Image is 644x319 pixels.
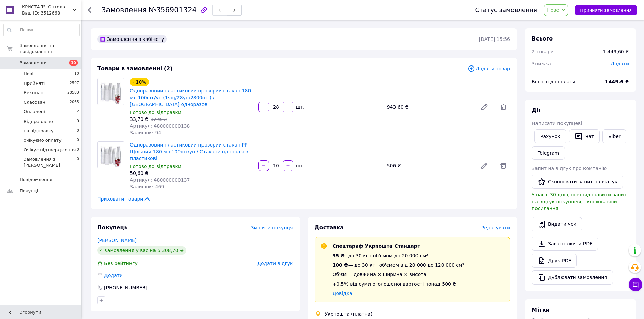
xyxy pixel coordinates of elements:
[130,78,149,86] div: - 10%
[602,129,626,143] a: Viber
[580,8,632,13] span: Прийняти замовлення
[69,60,78,66] span: 10
[22,4,73,10] span: КРИСТАЛ"- Оптова та розрібна торгівля одноразовим посудом,товарами санітарно-побутового призначення
[77,137,79,143] span: 0
[98,142,124,168] img: Одноразовий пластиковий прозорий стакан PP Щільний 180 мл 100шт/уп / Стакани одноразові пластикові
[130,130,161,135] span: Залишок: 94
[97,65,173,72] span: Товари в замовленні (2)
[257,261,293,266] span: Додати відгук
[532,307,550,313] span: Мітки
[532,79,575,84] span: Всього до сплати
[575,5,637,15] button: Прийняти замовлення
[77,128,79,134] span: 0
[130,116,148,122] span: 33,70 ₴
[532,49,554,54] span: 2 товари
[20,177,52,183] span: Повідомлення
[130,142,250,161] a: Одноразовий пластиковий прозорий стакан PP Щільний 180 мл 100шт/уп / Стакани одноразові пластикові
[532,166,607,171] span: Запит на відгук про компанію
[24,137,62,143] span: очікуємо оплату
[532,270,613,285] button: Дублювати замовлення
[77,147,79,153] span: 0
[603,48,629,55] div: 1 449,60 ₴
[534,129,566,143] button: Рахунок
[104,273,123,278] span: Додати
[24,90,45,96] span: Виконані
[97,224,128,231] span: Покупець
[130,164,181,169] span: Готово до відправки
[24,71,33,77] span: Нові
[24,128,54,134] span: на відправку
[478,159,491,172] a: Редагувати
[22,10,81,16] div: Ваш ID: 3512668
[130,110,181,115] span: Готово до відправки
[101,6,147,14] span: Замовлення
[323,311,374,317] div: Укрпошта (платна)
[294,162,305,169] div: шт.
[569,129,600,143] button: Чат
[97,195,151,202] span: Приховати товари
[24,99,47,105] span: Скасовані
[294,104,305,110] div: шт.
[532,217,582,231] button: Видати чек
[532,107,540,113] span: Дії
[315,224,344,231] span: Доставка
[251,225,293,230] span: Змінити покупця
[130,123,190,129] span: Артикул: 480000000138
[70,99,79,105] span: 2065
[532,35,553,42] span: Всього
[130,170,253,177] div: 50,60 ₴
[24,80,45,86] span: Прийняті
[333,253,345,258] span: 35 ₴
[532,237,598,251] a: Завантажити PDF
[333,252,464,259] div: - до 30 кг і об'ємом до 20 000 см³
[384,161,475,170] div: 506 ₴
[77,156,79,168] span: 0
[74,71,79,77] span: 10
[24,118,53,125] span: Відправлено
[130,88,251,107] a: Одноразовий пластиковий прозорий стакан 180 мл 100шт/уп (1ящ/28уп/2800шт) / [GEOGRAPHIC_DATA] одн...
[333,262,464,268] div: — до 30 кг і об'ємом від 20 000 до 120 000 см³
[475,7,538,14] div: Статус замовлення
[333,281,464,287] div: +0,5% від суми оголошеної вартості понад 500 ₴
[67,90,79,96] span: 28503
[104,261,138,266] span: Без рейтингу
[384,102,475,112] div: 943,60 ₴
[4,24,79,36] input: Пошук
[24,156,77,168] span: Замовлення з [PERSON_NAME]
[497,100,510,114] span: Видалити
[20,188,38,194] span: Покупці
[88,7,93,14] div: Повернутися назад
[605,79,629,84] b: 1449.6 ₴
[97,238,137,243] a: [PERSON_NAME]
[130,184,164,189] span: Залишок: 469
[97,35,167,43] div: Замовлення з кабінету
[611,61,629,67] span: Додати
[532,192,627,211] span: У вас є 30 днів, щоб відправити запит на відгук покупцеві, скопіювавши посилання.
[20,60,48,66] span: Замовлення
[70,80,79,86] span: 2597
[479,36,510,42] time: [DATE] 15:56
[24,109,45,115] span: Оплачені
[532,61,551,67] span: Знижка
[532,254,577,268] a: Друк PDF
[149,6,197,14] span: №356901324
[130,177,190,183] span: Артикул: 480000000137
[532,175,623,189] button: Скопіювати запит на відгук
[468,65,510,72] span: Додати товар
[532,146,565,160] a: Telegram
[77,118,79,125] span: 0
[98,78,124,105] img: Одноразовий пластиковий прозорий стакан 180 мл 100шт/уп (1ящ/28уп/2800шт) / Стакани одноразові
[24,147,76,153] span: Очікує підтвердження
[497,159,510,172] span: Видалити
[547,7,559,13] span: Нове
[478,100,491,114] a: Редагувати
[77,109,79,115] span: 2
[333,262,348,268] span: 100 ₴
[333,271,464,278] div: Об'єм = довжина × ширина × висота
[629,278,642,291] button: Чат з покупцем
[97,246,186,255] div: 4 замовлення у вас на 5 308,70 ₴
[103,284,148,291] div: [PHONE_NUMBER]
[481,225,510,230] span: Редагувати
[151,117,167,122] span: 37,40 ₴
[333,291,352,296] a: Довідка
